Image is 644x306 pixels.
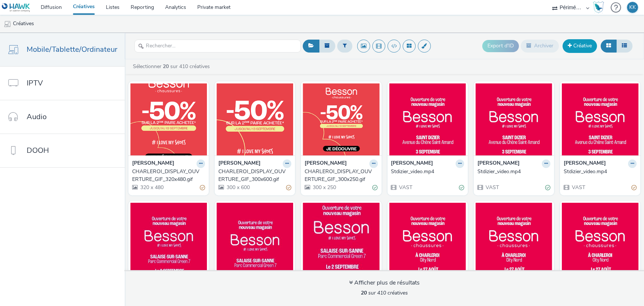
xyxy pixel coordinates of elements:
[218,159,261,168] strong: [PERSON_NAME]
[218,168,288,183] div: CHARLEROI_DISPLAY_OUVERTURE_GIF_300x600.gif
[200,184,205,192] div: Partiellement valide
[391,168,461,175] div: Stdizier_video.mp4
[132,168,202,183] div: CHARLEROI_DISPLAY_OUVERTURE_GIF_320x480.gif
[132,63,213,70] a: Sélectionner sur 410 créatives
[477,168,550,175] a: Stdizier_video.mp4
[361,289,367,296] strong: 20
[564,168,634,175] div: Stdizier_video.mp4
[629,2,636,13] div: KK
[361,289,408,296] span: sur 410 créatives
[218,168,291,183] a: CHARLEROI_DISPLAY_OUVERTURE_GIF_300x600.gif
[485,184,499,191] span: VAST
[399,184,413,191] span: VAST
[140,184,164,191] span: 320 x 480
[132,159,174,168] strong: [PERSON_NAME]
[303,83,379,155] img: CHARLEROI_DISPLAY_OUVERTURE_GIF_300x250.gif visual
[593,1,604,13] img: Hawk Academy
[562,83,638,155] img: Stdizier_video.mp4 visual
[477,159,520,168] strong: [PERSON_NAME]
[27,145,49,156] span: DOOH
[134,40,301,53] input: Rechercher...
[305,159,347,168] strong: [PERSON_NAME]
[305,168,378,183] a: CHARLEROI_DISPLAY_OUVERTURE_GIF_300x250.gif
[217,83,293,155] img: CHARLEROI_DISPLAY_OUVERTURE_GIF_300x600.gif visual
[477,168,547,175] div: Stdizier_video.mp4
[163,63,169,70] strong: 20
[476,203,552,275] img: Display 300x250 Charleroi.mp4 visual
[545,184,550,192] div: Valide
[226,184,250,191] span: 300 x 600
[2,3,30,12] img: undefined Logo
[389,83,466,155] img: Stdizier_video.mp4 visual
[562,203,638,275] img: Display 300x600 CHARLEROI.mp4 visual
[286,184,291,192] div: Partiellement valide
[389,203,466,275] img: Display 320x480 Charleroi.mp4 visual
[27,44,117,55] span: Mobile/Tablette/Ordinateur
[305,168,375,183] div: CHARLEROI_DISPLAY_OUVERTURE_GIF_300x250.gif
[130,83,207,155] img: CHARLEROI_DISPLAY_OUVERTURE_GIF_320x480.gif visual
[303,203,379,275] img: Salaise (300 x 250 px).mp4 visual
[391,159,433,168] strong: [PERSON_NAME]
[564,159,606,168] strong: [PERSON_NAME]
[373,184,378,192] div: Valide
[571,184,585,191] span: VAST
[217,203,293,275] img: Salaise (300 x 600 px).mp4 visual
[27,111,47,122] span: Audio
[601,40,617,52] button: Grille
[132,168,205,183] a: CHARLEROI_DISPLAY_OUVERTURE_GIF_320x480.gif
[312,184,336,191] span: 300 x 250
[616,40,633,52] button: Liste
[391,168,464,175] a: Stdizier_video.mp4
[349,279,420,287] div: Afficher plus de résultats
[4,20,11,28] img: mobile
[27,78,43,88] span: IPTV
[593,1,607,13] a: Hawk Academy
[631,184,637,192] div: Partiellement valide
[521,40,559,52] button: Archiver
[130,203,207,275] img: Salaise (320 x 480 px).mp4 visual
[482,40,519,52] button: Export d'ID
[563,39,597,53] a: Créative
[459,184,464,192] div: Valide
[564,168,637,175] a: Stdizier_video.mp4
[476,83,552,155] img: Stdizier_video.mp4 visual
